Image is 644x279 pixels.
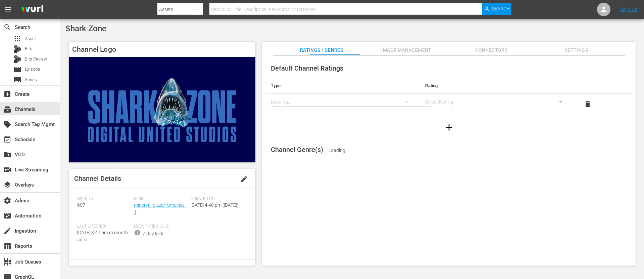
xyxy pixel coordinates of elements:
[3,227,11,235] span: Ingestion
[3,120,11,128] span: Search Tag Mgmt
[13,35,21,43] span: Asset
[77,230,128,242] span: [DATE] 3:47 pm (a month ago)
[3,212,11,220] span: Automation
[134,196,187,202] span: Slug:
[271,146,323,154] span: Channel Genre(s)
[236,171,252,187] button: edit
[492,3,510,15] span: Search
[65,24,106,33] span: Shark Zone
[420,78,574,94] th: Rating
[482,3,511,15] button: Search
[134,229,141,236] span: info
[25,45,32,52] span: Bits
[25,56,47,63] span: Bits Review
[4,5,12,13] span: menu
[3,151,11,159] span: VOD
[466,46,516,54] span: Connectors
[329,148,347,153] span: Loading..
[74,174,121,183] span: Channel Details
[13,66,21,74] span: Episode
[77,224,131,229] span: Last Updated:
[3,105,11,113] span: Channels
[240,175,248,183] span: edit
[3,181,11,189] span: Overlays
[77,196,131,202] span: Wurl ID:
[3,197,11,205] span: Admin
[271,64,343,72] span: Default Channel Ratings
[296,46,347,54] span: Ratings / Genres
[191,196,244,202] span: Created On:
[77,202,85,208] span: 607
[69,42,255,57] h4: Channel Logo
[265,78,632,115] table: simple table
[134,202,187,215] a: minerva_bizzarromovies_1
[3,242,11,250] span: Reports
[3,166,11,174] span: Live Streaming
[25,66,40,73] span: Episode
[13,76,21,84] span: Series
[25,76,37,83] span: Series
[265,78,420,94] th: Type
[134,224,187,229] span: Lock Threshold:
[13,55,21,63] div: Bits Review
[620,7,638,12] a: Sign Out
[584,100,592,108] span: delete
[191,202,239,208] span: [DATE] 4:40 pm ([DATE])
[13,45,21,53] div: Bits
[142,230,163,237] div: 7-day lock
[580,96,596,112] button: delete
[3,135,11,144] span: Schedule
[551,46,601,54] span: Settings
[69,57,255,162] img: Shark Zone
[3,258,11,266] span: Job Queues
[16,2,48,17] img: ans4CAIJ8jUAAAAAAAAAAAAAAAAAAAAAAAAgQb4GAAAAAAAAAAAAAAAAAAAAAAAAJMjXAAAAAAAAAAAAAAAAAAAAAAAAgAT5G...
[3,90,11,98] span: Create
[3,23,11,31] span: Search
[25,35,36,42] span: Asset
[381,46,432,54] span: Image Management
